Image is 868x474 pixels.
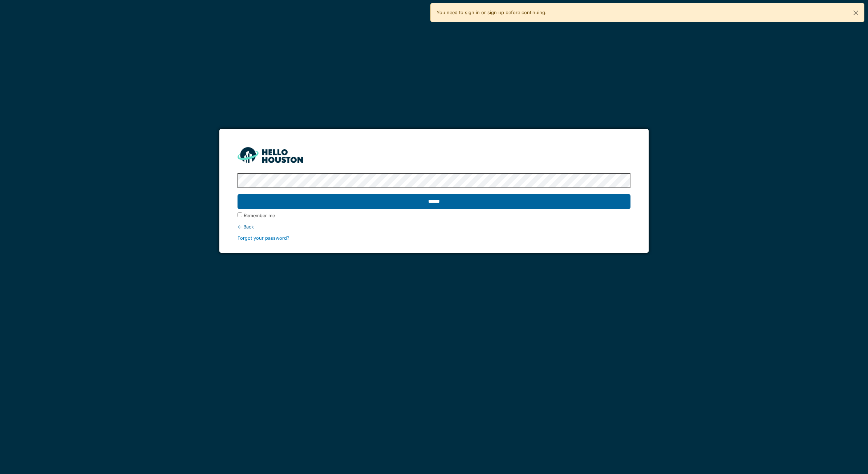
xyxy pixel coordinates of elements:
div: ← Back [238,223,630,230]
div: You need to sign in or sign up before continuing. [430,3,864,22]
label: Remember me [244,212,275,219]
a: Forgot your password? [238,235,289,241]
button: Close [848,3,864,23]
img: HH_line-BYnF2_Hg.png [238,147,303,163]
